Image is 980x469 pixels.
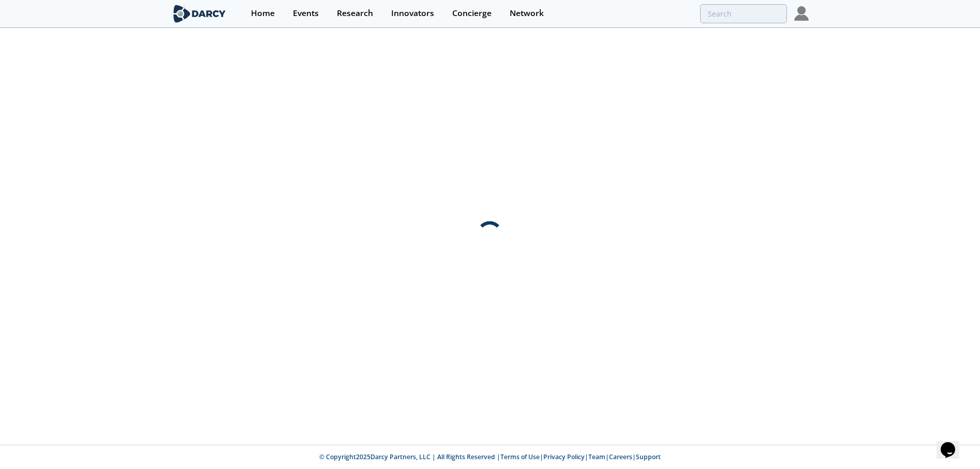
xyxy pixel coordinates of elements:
[251,9,275,18] div: Home
[293,9,319,18] div: Events
[171,5,228,23] img: logo-wide.svg
[700,4,787,23] input: Advanced Search
[107,452,873,462] p: © Copyright 2025 Darcy Partners, LLC | All Rights Reserved | | | | |
[636,452,661,461] a: Support
[500,452,540,461] a: Terms of Use
[452,9,492,18] div: Concierge
[543,452,585,461] a: Privacy Policy
[588,452,605,461] a: Team
[937,428,970,459] iframe: chat widget
[391,9,434,18] div: Innovators
[510,9,544,18] div: Network
[794,6,809,21] img: Profile
[337,9,373,18] div: Research
[609,452,632,461] a: Careers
